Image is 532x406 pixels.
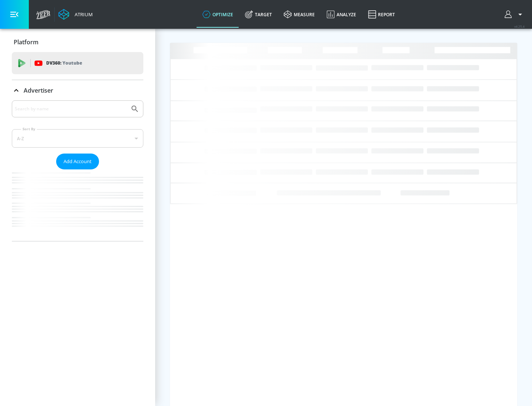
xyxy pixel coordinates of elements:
span: v 4.25.4 [514,24,525,28]
label: Sort By [21,127,37,131]
a: Report [362,1,401,28]
nav: list of Advertiser [12,169,143,241]
div: Atrium [72,11,93,18]
p: DV360: [46,59,82,67]
a: Target [239,1,278,28]
a: Analyze [321,1,362,28]
p: Platform [14,38,38,46]
p: Advertiser [24,86,53,94]
p: Youtube [62,59,82,67]
div: DV360: Youtube [12,52,143,74]
a: measure [278,1,321,28]
span: Add Account [64,157,92,166]
input: Search by name [15,104,127,114]
div: Advertiser [12,80,143,101]
div: Advertiser [12,100,143,241]
a: optimize [197,1,239,28]
div: Platform [12,32,143,52]
a: Atrium [58,9,93,20]
div: A-Z [12,129,143,148]
button: Add Account [56,154,99,169]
